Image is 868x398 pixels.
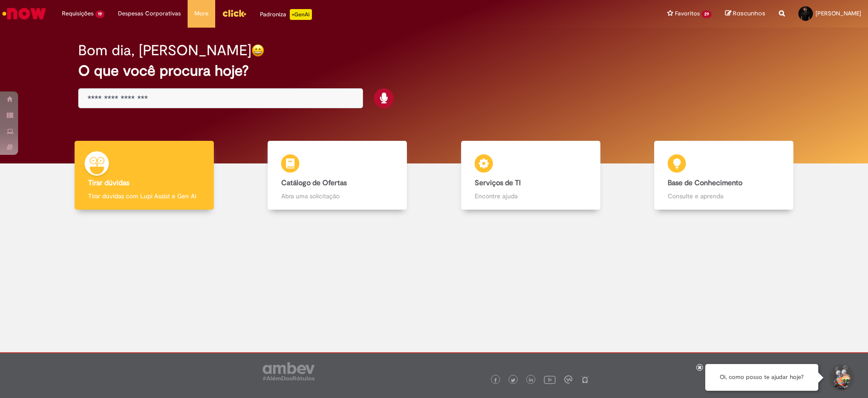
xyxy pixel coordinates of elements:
a: Rascunhos [725,10,765,18]
a: Serviços de TI Encontre ajuda [434,141,627,210]
span: 19 [95,10,104,18]
img: logo_footer_naosei.png [581,375,589,384]
button: Iniciar Conversa de Suporte [827,364,854,391]
span: Requisições [62,9,94,18]
span: Despesas Corporativas [118,9,181,18]
b: Catálogo de Ofertas [281,178,347,187]
img: logo_footer_facebook.png [493,378,498,383]
img: logo_footer_linkedin.png [529,378,533,383]
img: logo_footer_ambev_rotulo_gray.png [263,362,315,380]
p: Tirar dúvidas com Lupi Assist e Gen Ai [88,192,200,201]
span: [PERSON_NAME] [816,10,861,17]
img: happy-face.png [251,44,264,57]
img: logo_footer_workplace.png [564,375,572,384]
div: Oi, como posso te ajudar hoje? [705,364,818,391]
a: Catálogo de Ofertas Abra uma solicitação [241,141,434,210]
p: Consulte e aprenda [668,192,780,201]
img: logo_footer_twitter.png [511,378,515,383]
span: Rascunhos [733,9,765,18]
p: Abra uma solicitação [281,192,393,201]
a: Base de Conhecimento Consulte e aprenda [627,141,821,210]
p: Encontre ajuda [475,192,587,201]
a: Tirar dúvidas Tirar dúvidas com Lupi Assist e Gen Ai [47,141,241,210]
p: +GenAi [290,9,312,20]
div: Padroniza [260,9,312,20]
b: Tirar dúvidas [88,178,129,187]
h2: Bom dia, [PERSON_NAME] [78,43,251,58]
h2: O que você procura hoje? [78,63,790,79]
span: More [194,9,208,18]
img: logo_footer_youtube.png [544,374,556,385]
span: 29 [702,10,712,18]
img: ServiceNow [1,5,47,23]
span: Favoritos [675,9,700,18]
img: click_logo_yellow_360x200.png [222,6,246,20]
b: Serviços de TI [475,178,521,187]
b: Base de Conhecimento [668,178,742,187]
